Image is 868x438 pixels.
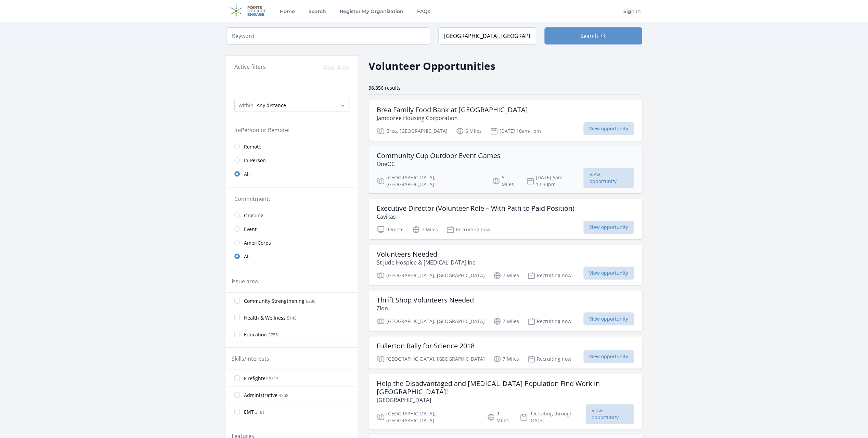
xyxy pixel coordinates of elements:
a: All [226,249,358,263]
input: Administrative 4268 [234,392,240,398]
legend: Commitment: [234,195,349,203]
input: Community Strengthening 6286 [234,298,240,304]
button: Clear filters [323,64,349,70]
input: Health & Wellness 5148 [234,315,240,320]
a: Help the Disadvantaged and [MEDICAL_DATA] Population Find Work in [GEOGRAPHIC_DATA]! [GEOGRAPHIC_... [368,374,642,429]
a: Ongoing [226,208,358,222]
p: [GEOGRAPHIC_DATA], [GEOGRAPHIC_DATA] [377,355,485,363]
input: Education 3755 [234,332,240,337]
legend: In-Person or Remote: [234,126,349,134]
a: Brea Family Food Bank at [GEOGRAPHIC_DATA] Jamboree Housing Corporation Brea, [GEOGRAPHIC_DATA] 6... [368,100,642,141]
p: [GEOGRAPHIC_DATA], [GEOGRAPHIC_DATA] [377,271,485,280]
h3: Community Cup Outdoor Event Games [377,152,501,160]
a: Event [226,222,358,236]
p: Brea, [GEOGRAPHIC_DATA] [377,127,448,135]
span: Community Strengthening [244,298,305,305]
span: View opportunity [583,312,634,325]
span: 5148 [287,315,297,321]
a: Community Cup Outdoor Event Games OneOC [GEOGRAPHIC_DATA], [GEOGRAPHIC_DATA] 6 Miles [DATE] 6am-1... [368,146,642,193]
p: Jamboree Housing Corporation [377,114,528,122]
span: View opportunity [583,122,634,135]
legend: Skills/Interests [232,355,269,363]
h3: Active filters [234,63,266,71]
p: Cavikas [377,212,574,221]
a: Volunteers Needed St Jude Hospice & [MEDICAL_DATA] Inc [GEOGRAPHIC_DATA], [GEOGRAPHIC_DATA] 7 Mil... [368,245,642,285]
p: OneOC [377,160,501,168]
select: Search Radius [234,99,349,112]
a: AmeriCorps [226,236,358,249]
p: 7 Miles [493,355,519,363]
span: All [244,253,250,260]
a: Remote [226,140,358,153]
input: Location [438,27,536,44]
p: 7 Miles [412,226,438,234]
span: Event [244,226,257,233]
span: EMT [244,409,254,415]
span: 5313 [269,376,278,382]
a: All [226,167,358,181]
button: Search [544,27,642,44]
h2: Volunteer Opportunities [368,58,495,74]
input: EMT 3181 [234,409,240,414]
a: Thrift Shop Volunteers Needed Zion [GEOGRAPHIC_DATA], [GEOGRAPHIC_DATA] 7 Miles Recruiting now Vi... [368,291,642,331]
p: [GEOGRAPHIC_DATA] [377,396,634,404]
span: 3181 [255,409,265,415]
p: [DATE] 6am-12:30pm [526,174,584,188]
p: 7 Miles [493,271,519,280]
span: 4268 [279,392,288,398]
span: Remote [244,143,261,150]
span: All [244,171,250,178]
span: 3755 [268,332,278,338]
input: Keyword [226,27,430,44]
span: Administrative [244,392,277,399]
a: Executive Director (Volunteer Role – With Path to Paid Position) Cavikas Remote 7 Miles Recruitin... [368,199,642,239]
p: 6 Miles [456,127,482,135]
p: Recruiting now [527,317,571,325]
a: In-Person [226,153,358,167]
span: 6286 [306,298,315,304]
p: Recruiting through [DATE] [520,410,586,424]
a: Fullerton Rally for Science 2018 [GEOGRAPHIC_DATA], [GEOGRAPHIC_DATA] 7 Miles Recruiting now View... [368,336,642,369]
span: View opportunity [586,404,634,424]
p: 9 Miles [487,410,511,424]
span: In-Person [244,157,266,164]
span: View opportunity [583,267,634,280]
span: Search [580,32,598,40]
p: 6 Miles [492,174,518,188]
legend: Issue area [232,277,258,285]
span: View opportunity [583,168,634,188]
h3: Brea Family Food Bank at [GEOGRAPHIC_DATA] [377,106,528,114]
p: St Jude Hospice & [MEDICAL_DATA] Inc [377,258,475,267]
span: Health & Wellness [244,314,286,321]
p: [GEOGRAPHIC_DATA], [GEOGRAPHIC_DATA] [377,410,479,424]
span: View opportunity [583,221,634,234]
h3: Volunteers Needed [377,250,475,258]
span: Firefighter [244,375,268,382]
span: AmeriCorps [244,240,271,246]
span: Ongoing [244,212,263,219]
p: [GEOGRAPHIC_DATA], [GEOGRAPHIC_DATA] [377,317,485,325]
p: Recruiting now [527,271,571,280]
span: Education [244,331,267,338]
span: 38,856 results [368,85,401,91]
p: Zion [377,304,474,312]
input: Firefighter 5313 [234,375,240,381]
h3: Fullerton Rally for Science 2018 [377,342,475,350]
p: [GEOGRAPHIC_DATA], [GEOGRAPHIC_DATA] [377,174,484,188]
h3: Help the Disadvantaged and [MEDICAL_DATA] Population Find Work in [GEOGRAPHIC_DATA]! [377,379,634,396]
span: View opportunity [583,350,634,363]
p: Recruiting now [446,226,490,234]
p: Recruiting now [527,355,571,363]
p: Remote [377,226,404,234]
h3: Thrift Shop Volunteers Needed [377,296,474,304]
h3: Executive Director (Volunteer Role – With Path to Paid Position) [377,204,574,212]
p: [DATE] 10am-1pm [490,127,541,135]
p: 7 Miles [493,317,519,325]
